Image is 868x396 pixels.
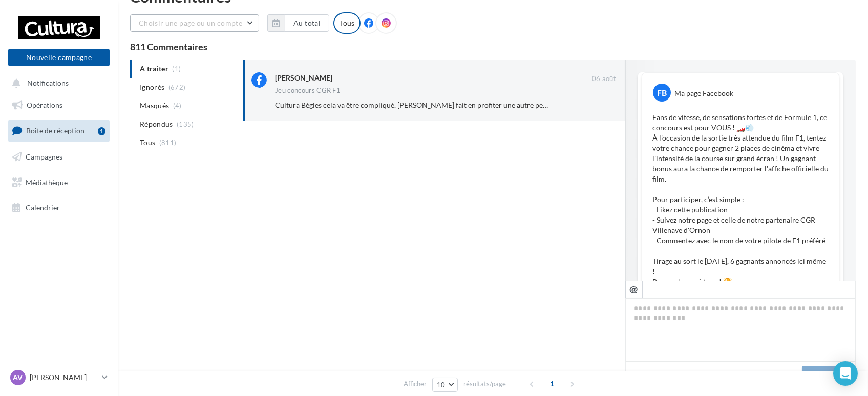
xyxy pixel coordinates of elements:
[275,87,341,94] div: Jeu concours CGR F1
[630,284,639,293] i: @
[653,84,671,102] div: FB
[130,42,856,51] div: 811 Commentaires
[6,146,112,168] a: Campagnes
[267,14,329,32] button: Au total
[26,126,84,135] span: Boîte de réception
[275,73,332,83] div: [PERSON_NAME]
[6,94,112,116] a: Opérations
[13,372,23,383] span: AV
[463,379,506,389] span: résultats/page
[140,137,155,148] span: Tous
[98,127,105,135] div: 1
[27,79,69,88] span: Notifications
[27,101,62,109] span: Opérations
[333,12,361,34] div: Tous
[6,172,112,193] a: Médiathèque
[140,82,164,92] span: Ignorés
[159,138,177,147] span: (811)
[432,378,458,392] button: 10
[139,18,242,27] span: Choisir une page ou un compte
[130,14,259,32] button: Choisir une page ou un compte
[833,361,858,386] div: Open Intercom Messenger
[674,88,733,98] div: Ma page Facebook
[177,120,194,128] span: (135)
[26,152,62,161] span: Campagnes
[140,101,169,111] span: Masqués
[285,14,329,32] button: Au total
[8,368,110,387] a: AV [PERSON_NAME]
[802,366,851,383] button: Répondre
[404,379,427,389] span: Afficher
[30,372,98,383] p: [PERSON_NAME]
[26,177,68,186] span: Médiathèque
[6,197,112,219] a: Calendrier
[26,203,60,212] span: Calendrier
[6,120,112,142] a: Boîte de réception1
[544,375,560,392] span: 1
[437,381,446,389] span: 10
[140,119,173,129] span: Répondus
[592,74,616,84] span: 06 août
[8,49,110,66] button: Nouvelle campagne
[168,83,186,91] span: (672)
[625,281,643,298] button: @
[173,102,182,110] span: (4)
[275,101,566,109] span: Cultura Bègles cela va être compliqué. [PERSON_NAME] fait en profiter une autre personne.
[652,112,829,287] p: Fans de vitesse, de sensations fortes et de Formule 1, ce concours est pour VOUS ! 🏎️💨 À l'occasi...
